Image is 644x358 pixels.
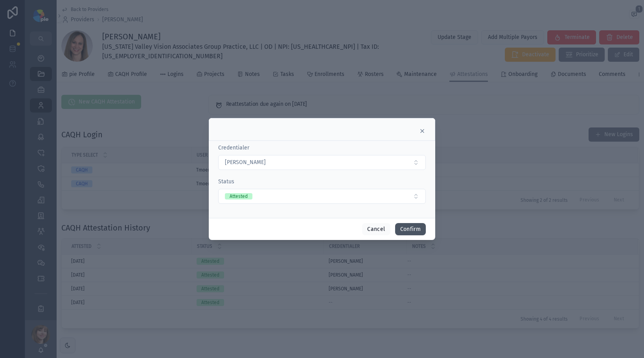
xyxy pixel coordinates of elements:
button: Select Button [218,155,426,170]
button: Confirm [395,223,426,236]
button: Select Button [218,189,426,204]
span: [PERSON_NAME] [225,159,266,166]
span: Credentialer [218,144,249,151]
button: Cancel [362,223,390,236]
span: Status [218,178,234,185]
div: Attested [230,193,248,199]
